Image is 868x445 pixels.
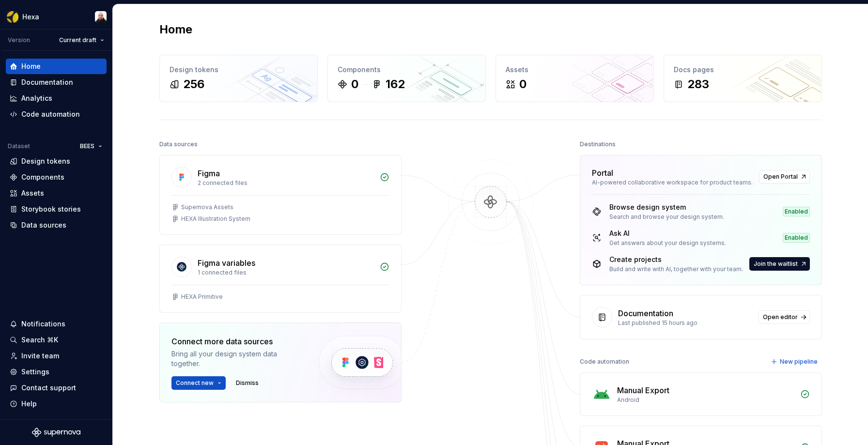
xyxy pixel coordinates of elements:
[763,313,798,321] span: Open editor
[6,316,107,332] button: Notifications
[21,61,41,71] div: Home
[351,77,358,92] div: 0
[6,396,107,412] button: Help
[609,239,726,247] div: Get answers about your design systems.
[21,399,37,409] div: Help
[6,75,107,90] a: Documentation
[6,380,107,396] button: Contact support
[76,139,107,153] button: BEES
[618,307,673,319] div: Documentation
[198,269,374,276] div: 1 connected files
[181,293,223,301] div: HEXA Primitive
[21,77,73,87] div: Documentation
[6,59,107,74] a: Home
[21,156,70,166] div: Design tokens
[181,203,233,211] div: Supernova Assets
[159,155,402,235] a: Figma2 connected filesSupernova AssetsHEXA Illustration System
[21,188,44,198] div: Assets
[759,170,810,184] a: Open Portal
[592,167,613,179] div: Portal
[21,351,59,361] div: Invite team
[754,260,798,268] span: Join the waitlist
[6,153,107,169] a: Design tokens
[198,168,220,179] div: Figma
[6,201,107,217] a: Storybook stories
[763,173,798,181] span: Open Portal
[198,257,255,269] div: Figma variables
[506,65,644,75] div: Assets
[609,213,724,221] div: Search and browse your design system.
[783,207,810,216] div: Enabled
[6,348,107,364] a: Invite team
[8,142,30,150] div: Dataset
[21,220,66,230] div: Data sources
[32,428,80,437] svg: Supernova Logo
[768,355,822,368] button: New pipeline
[617,384,669,396] div: Manual Export
[171,336,302,347] div: Connect more data sources
[618,319,753,327] div: Last published 15 hours ago
[609,255,743,264] div: Create projects
[159,138,198,151] div: Data sources
[171,376,226,390] button: Connect new
[664,55,822,102] a: Docs pages283
[21,204,81,214] div: Storybook stories
[519,77,527,92] div: 0
[674,65,812,75] div: Docs pages
[171,349,302,368] div: Bring all your design system data together.
[21,109,80,119] div: Code automation
[327,55,486,102] a: Components0162
[6,169,107,185] a: Components
[687,77,709,92] div: 283
[2,6,110,27] button: HexaRafael Fernandes
[580,355,629,368] div: Code automation
[609,202,724,212] div: Browse design system
[749,257,810,271] button: Join the waitlist
[21,172,64,182] div: Components
[6,91,107,106] a: Analytics
[386,77,405,92] div: 162
[21,367,49,377] div: Settings
[21,319,65,329] div: Notifications
[198,179,374,187] div: 2 connected files
[609,265,743,273] div: Build and write with AI, together with your team.
[759,310,810,324] a: Open editor
[21,93,52,103] div: Analytics
[338,65,476,75] div: Components
[181,215,250,223] div: HEXA Illustration System
[8,36,30,44] div: Version
[21,335,58,345] div: Search ⌘K
[580,138,616,151] div: Destinations
[6,107,107,122] a: Code automation
[159,22,192,37] h2: Home
[80,142,94,150] span: BEES
[95,11,107,23] img: Rafael Fernandes
[22,12,39,22] div: Hexa
[617,396,794,404] div: Android
[159,55,318,102] a: Design tokens256
[592,179,753,186] div: AI-powered collaborative workspace for product teams.
[6,364,107,380] a: Settings
[236,379,259,387] span: Dismiss
[55,33,108,47] button: Current draft
[170,65,308,75] div: Design tokens
[21,383,76,393] div: Contact support
[6,217,107,233] a: Data sources
[780,358,818,366] span: New pipeline
[176,379,214,387] span: Connect new
[609,229,726,238] div: Ask AI
[159,245,402,313] a: Figma variables1 connected filesHEXA Primitive
[6,185,107,201] a: Assets
[183,77,204,92] div: 256
[59,36,96,44] span: Current draft
[232,376,263,390] button: Dismiss
[783,233,810,243] div: Enabled
[6,332,107,348] button: Search ⌘K
[7,11,18,23] img: a56d5fbf-f8ab-4a39-9705-6fc7187585ab.png
[496,55,654,102] a: Assets0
